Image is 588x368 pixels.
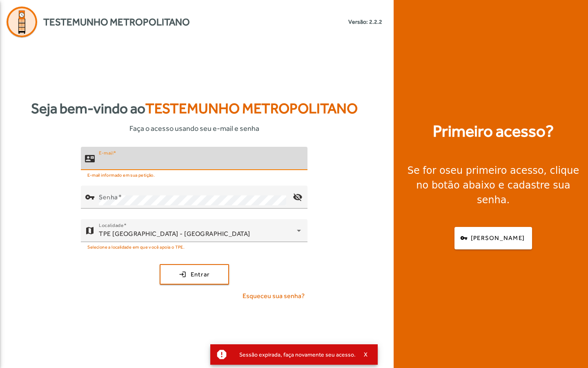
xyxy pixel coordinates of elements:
mat-icon: vpn_key [85,192,95,202]
strong: seu primeiro acesso [445,165,544,176]
button: X [356,351,376,358]
mat-hint: E-mail informado em sua petição. [87,170,155,179]
img: Logo Agenda [7,7,37,37]
div: Se for o , clique no botão abaixo e cadastre sua senha. [403,163,583,207]
span: Faça o acesso usando seu e-mail e senha [129,123,259,134]
mat-label: Senha [99,193,118,201]
span: TPE [GEOGRAPHIC_DATA] - [GEOGRAPHIC_DATA] [99,230,250,238]
small: Versão: 2.2.2 [348,18,382,26]
button: Entrar [160,264,229,285]
span: [PERSON_NAME] [471,233,525,243]
mat-icon: report [216,348,228,361]
mat-hint: Selecione a localidade em que você apoia o TPE. [87,242,185,251]
mat-icon: contact_mail [85,153,95,163]
div: Sessão expirada, faça novamente seu acesso. [233,349,356,360]
span: Esqueceu sua senha? [243,291,305,301]
mat-icon: map [85,226,95,236]
span: Testemunho Metropolitano [43,15,190,29]
strong: Primeiro acesso? [433,119,554,144]
strong: Seja bem-vindo ao [31,98,358,119]
mat-icon: visibility_off [288,187,308,207]
mat-label: Localidade [99,222,124,228]
span: Testemunho Metropolitano [145,100,358,117]
mat-label: E-mail [99,150,113,156]
button: [PERSON_NAME] [454,227,532,249]
span: X [364,351,368,358]
span: Entrar [191,270,210,279]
